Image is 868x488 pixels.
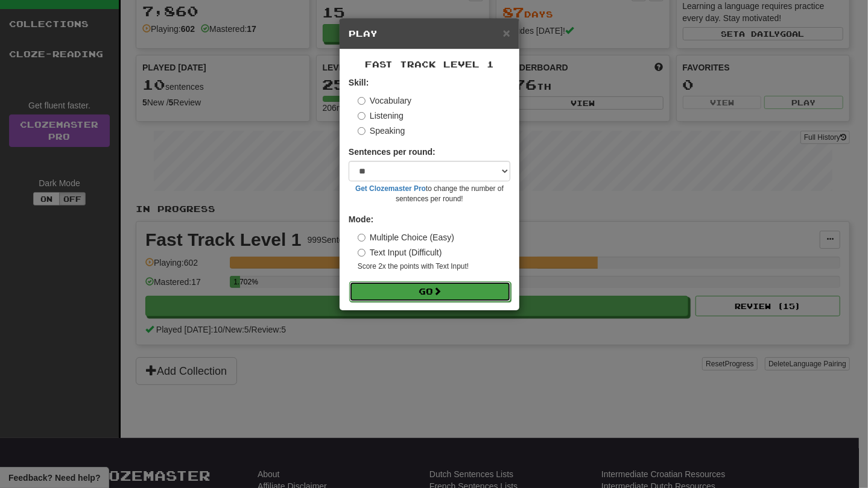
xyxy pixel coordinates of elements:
span: × [503,26,510,40]
span: Fast Track Level 1 [365,59,494,69]
label: Listening [358,110,404,122]
label: Speaking [358,125,405,137]
button: Close [503,27,510,39]
input: Speaking [358,127,366,135]
label: Sentences per round: [349,146,436,158]
label: Vocabulary [358,95,411,107]
small: to change the number of sentences per round! [349,184,510,204]
label: Multiple Choice (Easy) [358,231,454,243]
input: Multiple Choice (Easy) [358,234,366,242]
input: Text Input (Difficult) [358,249,366,257]
strong: Skill: [349,78,369,87]
a: Get Clozemaster Pro [355,184,426,193]
input: Vocabulary [358,97,366,105]
strong: Mode: [349,214,373,224]
h5: Play [349,28,510,40]
button: Go [349,281,511,302]
small: Score 2x the points with Text Input ! [358,261,510,272]
label: Text Input (Difficult) [358,246,442,258]
input: Listening [358,112,366,120]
